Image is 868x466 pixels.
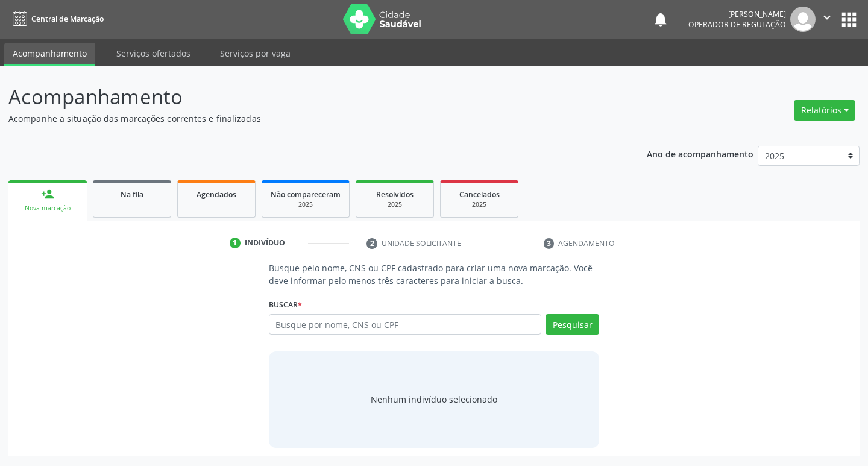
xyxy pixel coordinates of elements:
[41,187,54,201] div: person_add
[212,43,299,64] a: Serviços por vaga
[269,295,302,314] label: Buscar
[794,100,855,121] button: Relatórios
[365,200,425,209] div: 2025
[245,238,285,248] div: Indivíduo
[121,189,143,200] span: Na fila
[838,9,860,30] button: apps
[4,43,95,66] a: Acompanhamento
[546,314,599,335] button: Pesquisar
[790,7,816,32] img: img
[271,200,341,209] div: 2025
[31,14,104,24] span: Central de Marcação
[271,189,341,200] span: Não compareceram
[108,43,199,64] a: Serviços ofertados
[816,7,838,32] button: 
[371,393,497,406] div: Nenhum indivíduo selecionado
[269,314,542,335] input: Busque por nome, CNS ou CPF
[269,262,600,287] p: Busque pelo nome, CNS ou CPF cadastrado para criar uma nova marcação. Você deve informar pelo men...
[230,238,241,248] div: 1
[197,189,236,200] span: Agendados
[459,189,500,200] span: Cancelados
[17,204,78,213] div: Nova marcação
[8,112,604,125] p: Acompanhe a situação das marcações correntes e finalizadas
[376,189,414,200] span: Resolvidos
[647,146,753,161] p: Ano de acompanhamento
[688,19,786,30] span: Operador de regulação
[820,11,834,24] i: 
[688,9,786,19] div: [PERSON_NAME]
[8,9,104,29] a: Central de Marcação
[8,82,604,112] p: Acompanhamento
[449,200,509,209] div: 2025
[652,11,669,28] button: notifications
